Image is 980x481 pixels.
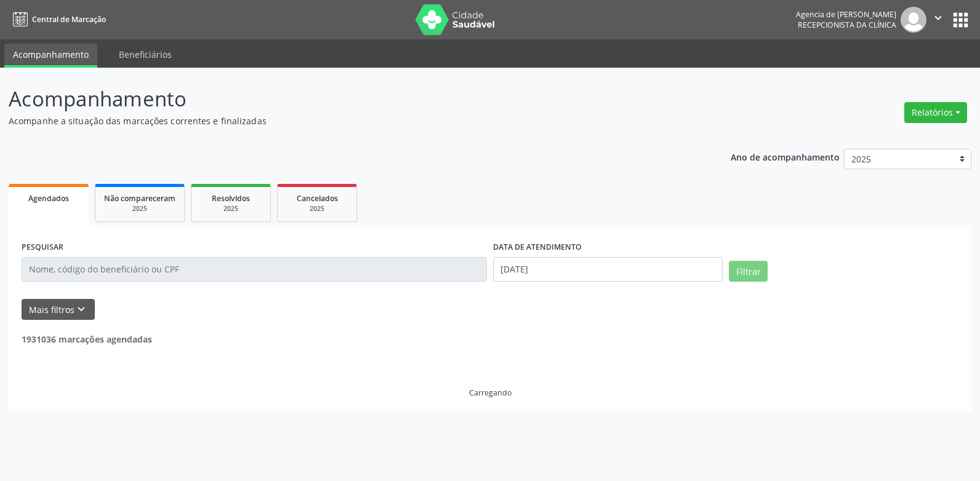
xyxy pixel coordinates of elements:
[297,193,338,204] span: Cancelados
[950,9,971,31] button: apps
[901,7,926,33] img: img
[212,193,250,204] span: Resolvidos
[731,149,840,164] p: Ano de acompanhamento
[931,11,945,25] i: 
[104,193,175,204] span: Não compareceram
[9,84,683,114] p: Acompanhamento
[9,114,683,127] p: Acompanhe a situação das marcações correntes e finalizadas
[904,102,967,123] button: Relatórios
[796,9,896,20] div: Agencia de [PERSON_NAME]
[22,299,95,320] button: Mais filtroskeyboard_arrow_down
[798,20,896,30] span: Recepcionista da clínica
[926,7,950,33] button: 
[4,44,97,68] a: Acompanhamento
[286,204,348,213] div: 2025
[469,388,512,398] div: Carregando
[200,204,262,213] div: 2025
[110,44,180,65] a: Beneficiários
[22,257,487,282] input: Nome, código do beneficiário ou CPF
[104,204,175,213] div: 2025
[9,9,106,30] a: Central de Marcação
[28,193,69,204] span: Agendados
[32,14,106,25] span: Central de Marcação
[22,333,152,345] strong: 1931036 marcações agendadas
[493,257,723,282] input: Selecione um intervalo
[729,261,768,282] button: Filtrar
[493,238,582,257] label: DATA DE ATENDIMENTO
[22,238,63,257] label: PESQUISAR
[74,303,88,316] i: keyboard_arrow_down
